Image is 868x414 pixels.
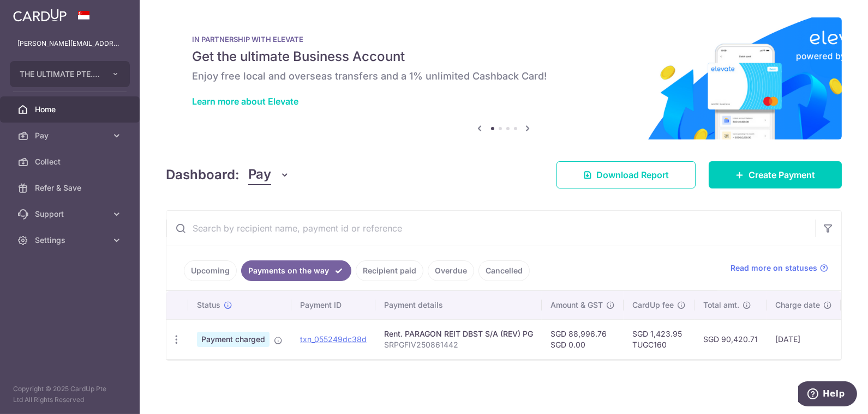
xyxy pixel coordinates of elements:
p: [PERSON_NAME][EMAIL_ADDRESS][DOMAIN_NAME] [17,38,122,49]
td: SGD 90,420.71 [695,319,767,359]
p: SRPGFIV250861442 [384,339,533,350]
a: Read more on statuses [731,263,828,273]
a: Download Report [556,161,696,188]
img: CardUp [13,9,67,22]
a: Learn more about Elevate [192,96,298,107]
th: Payment details [375,291,542,319]
span: Payment charged [197,332,270,347]
td: SGD 88,996.76 SGD 0.00 [542,319,624,359]
span: Read more on statuses [731,263,817,273]
button: THE ULTIMATE PTE. LTD. [10,61,130,87]
h4: Dashboard: [166,165,240,185]
a: txn_055249dc38d [300,334,367,344]
div: Rent. PARAGON REIT DBST S/A (REV) PG [384,328,533,339]
p: IN PARTNERSHIP WITH ELEVATE [192,35,816,44]
img: Renovation banner [166,17,842,139]
span: Settings [35,235,107,246]
span: CardUp fee [632,300,674,310]
h6: Enjoy free local and overseas transfers and a 1% unlimited Cashback Card! [192,70,816,83]
span: THE ULTIMATE PTE. LTD. [20,69,100,80]
span: Download Report [596,168,669,181]
span: Pay [35,130,107,141]
span: Collect [35,156,107,167]
span: Charge date [775,300,820,310]
span: Amount & GST [550,300,603,310]
span: Pay [248,165,271,185]
a: Upcoming [184,260,237,281]
a: Payments on the way [241,260,351,281]
a: Recipient paid [356,260,423,281]
th: Payment ID [291,291,375,319]
span: Total amt. [703,300,739,310]
a: Cancelled [478,260,530,281]
span: Refer & Save [35,182,107,193]
span: Create Payment [749,168,815,181]
td: SGD 1,423.95 TUGC160 [624,319,695,359]
a: Overdue [428,260,474,281]
span: Status [197,300,220,310]
h5: Get the ultimate Business Account [192,48,816,65]
button: Pay [248,165,290,185]
span: Home [35,104,107,115]
input: Search by recipient name, payment id or reference [166,211,815,246]
span: Support [35,209,107,220]
a: Create Payment [709,161,842,188]
iframe: Opens a widget where you can find more information [798,381,857,409]
td: [DATE] [767,319,841,359]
